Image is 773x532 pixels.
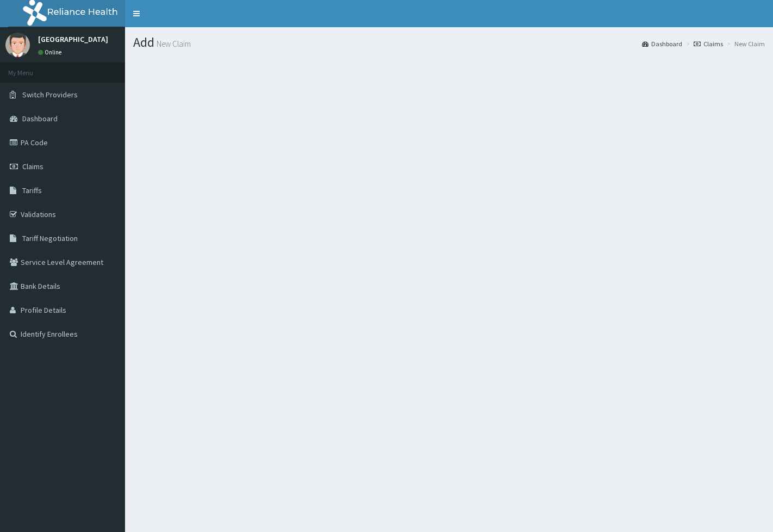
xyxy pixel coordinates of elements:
h1: Add [133,35,765,50]
img: User Image [5,33,30,57]
a: Online [38,48,64,56]
small: New Claim [154,40,191,48]
span: Tariff Negotiation [22,233,78,243]
span: Tariffs [22,185,42,195]
span: Dashboard [22,114,58,123]
p: [GEOGRAPHIC_DATA] [38,35,108,43]
a: Dashboard [642,39,682,48]
li: New Claim [724,39,765,48]
a: Claims [694,39,723,48]
span: Claims [22,162,43,171]
span: Switch Providers [22,90,78,100]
